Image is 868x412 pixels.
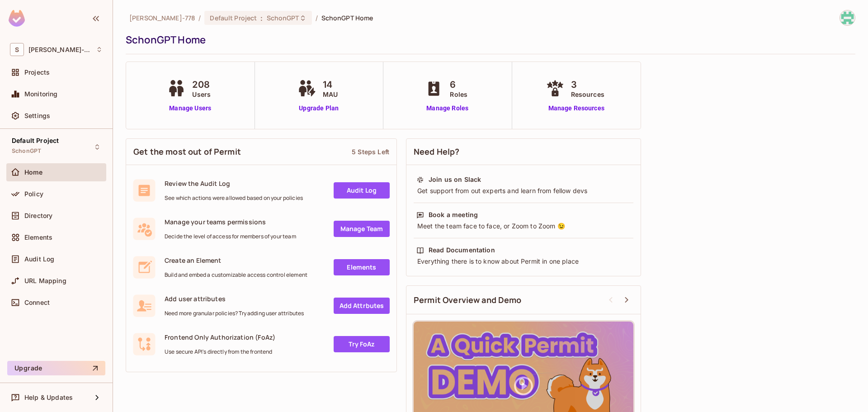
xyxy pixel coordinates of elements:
[334,182,390,199] a: Audit Log
[9,10,25,27] img: SReyMgAAAABJRU5ErkJggg==
[429,175,481,184] div: Join us on Slack
[133,146,241,157] span: Get the most out of Permit
[165,218,296,226] span: Manage your teams permissions
[24,234,52,241] span: Elements
[165,348,275,355] span: Use secure API's directly from the frontend
[12,147,41,155] span: SchonGPT
[210,14,257,22] span: Default Project
[24,394,73,401] span: Help & Updates
[24,212,52,219] span: Directory
[571,78,604,91] span: 3
[165,271,307,279] span: Build and embed a customizable access control element
[429,246,495,255] div: Read Documentation
[423,104,472,113] a: Manage Roles
[165,233,296,240] span: Decide the level of access for members of your team
[414,146,460,157] span: Need Help?
[165,194,303,202] span: See which actions were allowed based on your policies
[165,310,304,317] span: Need more granular policies? Try adding user attributes
[450,90,467,99] span: Roles
[334,298,390,314] a: Add Attrbutes
[334,259,390,275] a: Elements
[414,294,522,306] span: Permit Overview and Demo
[450,78,467,91] span: 6
[24,112,50,119] span: Settings
[24,277,66,284] span: URL Mapping
[28,46,91,53] span: Workspace: Scott-778
[24,299,50,306] span: Connect
[24,90,58,98] span: Monitoring
[24,256,54,263] span: Audit Log
[321,14,373,22] span: SchonGPT Home
[165,104,215,113] a: Manage Users
[24,69,50,76] span: Projects
[24,190,43,198] span: Policy
[296,104,342,113] a: Upgrade Plan
[416,186,631,195] div: Get support from out experts and learn from fellow devs
[316,14,318,22] li: /
[267,14,299,22] span: SchonGPT
[334,336,390,352] a: Try FoAz
[12,137,59,144] span: Default Project
[192,90,211,99] span: Users
[24,169,43,176] span: Home
[126,33,851,47] div: SchonGPT Home
[334,221,390,237] a: Manage Team
[840,10,855,25] img: Emma Tong
[165,256,307,265] span: Create an Element
[260,14,263,22] span: :
[192,78,211,91] span: 208
[7,361,105,375] button: Upgrade
[198,14,201,22] li: /
[352,147,389,156] div: 5 Steps Left
[165,294,304,303] span: Add user attributes
[429,210,478,219] div: Book a meeting
[416,257,631,266] div: Everything there is to know about Permit in one place
[165,179,303,188] span: Review the Audit Log
[129,14,195,22] span: the active workspace
[544,104,609,113] a: Manage Resources
[323,78,338,91] span: 14
[416,222,631,231] div: Meet the team face to face, or Zoom to Zoom 😉
[571,90,604,99] span: Resources
[165,333,275,341] span: Frontend Only Authorization (FoAz)
[323,90,338,99] span: MAU
[10,43,24,56] span: S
